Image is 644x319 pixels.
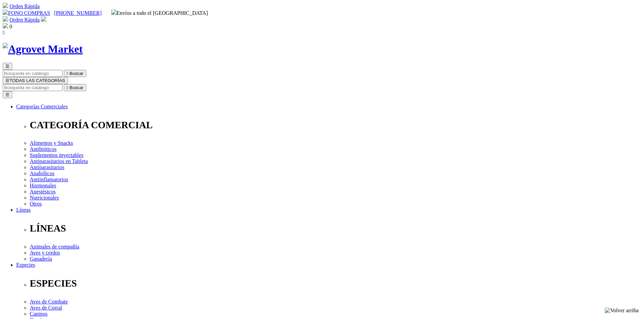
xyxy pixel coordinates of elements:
[3,91,12,98] button: ☰
[3,63,12,70] button: ☰
[605,308,639,314] img: Volver arriba
[111,9,117,15] img: delivery-truck.svg
[111,10,208,16] span: Envíos a todo el [GEOGRAPHIC_DATA]
[16,207,31,213] a: Líneas
[67,71,68,76] i: 
[30,146,56,152] a: Antibióticos
[67,85,68,90] i: 
[54,10,101,16] a: [PHONE_NUMBER]
[3,16,8,22] img: shopping-cart.svg
[16,262,35,268] a: Especies
[30,250,60,256] a: Aves y cerdos
[9,17,40,23] a: Orden Rápida
[30,152,84,158] a: Suplementos inyectables
[64,84,86,91] button:  Buscar
[30,195,59,201] a: Nutricionales
[30,305,62,311] a: Aves de Corral
[3,43,83,55] img: Agrovet Market
[30,256,52,262] a: Ganadería
[30,164,64,170] a: Antiparasitarios
[5,78,9,83] span: ☰
[70,71,84,76] span: Buscar
[70,85,84,90] span: Buscar
[3,30,5,35] i: 
[41,17,46,23] a: Acceda a su cuenta de cliente
[30,140,73,146] a: Alimentos y Snacks
[3,23,8,28] img: shopping-bag.svg
[3,10,50,16] a: FONO COMPRAS
[30,158,88,164] a: Antiparasitarios en Tableta
[16,104,68,109] a: Categorías Comerciales
[3,84,63,91] input: Buscar
[5,64,9,69] span: ☰
[30,311,47,317] a: Caninos
[30,201,42,207] a: Otros
[30,299,68,304] a: Aves de Combate
[30,244,79,249] a: Animales de compañía
[9,24,12,29] span: 0
[30,119,641,131] p: CATEGORÍA COMERCIAL
[64,70,86,77] button:  Buscar
[9,3,40,9] a: Orden Rápida
[30,177,68,182] a: Antiinflamatorios
[3,3,8,8] img: shopping-cart.svg
[41,16,46,22] img: user.svg
[30,278,641,289] p: ESPECIES
[30,183,56,188] a: Hormonales
[30,189,55,194] a: Anestésicos
[3,77,68,84] button: ☰TODAS LAS CATEGORÍAS
[3,9,8,15] img: phone.svg
[30,170,54,176] a: Anabólicos
[3,70,63,77] input: Buscar
[30,223,641,234] p: LÍNEAS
